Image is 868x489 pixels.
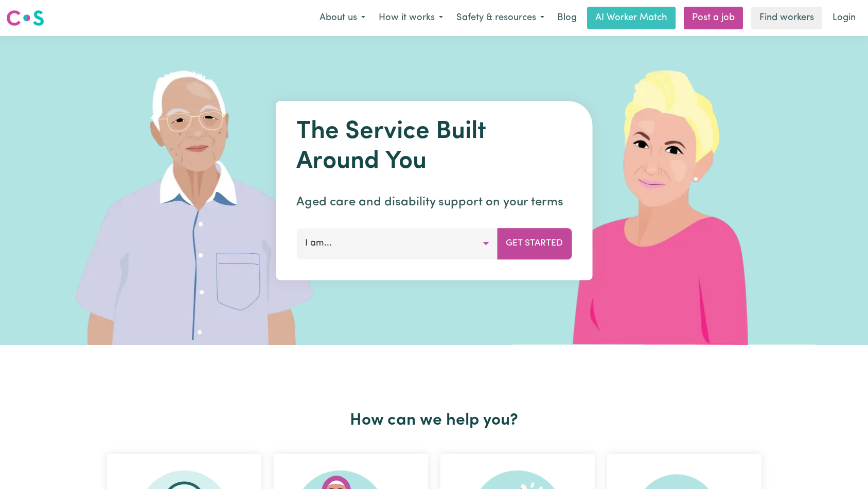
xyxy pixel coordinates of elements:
button: I am... [296,228,498,259]
h2: How can we help you? [101,411,768,430]
button: How it works [372,7,450,29]
button: About us [313,7,372,29]
a: Find workers [751,7,822,29]
a: Blog [551,7,583,29]
button: Get Started [497,228,572,259]
a: Post a job [684,7,743,29]
a: Careseekers logo [6,6,44,30]
img: Careseekers logo [6,9,44,27]
a: AI Worker Match [587,7,676,29]
p: Aged care and disability support on your terms [296,193,572,212]
button: Safety & resources [450,7,551,29]
h1: The Service Built Around You [296,117,572,177]
a: Login [826,7,862,29]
